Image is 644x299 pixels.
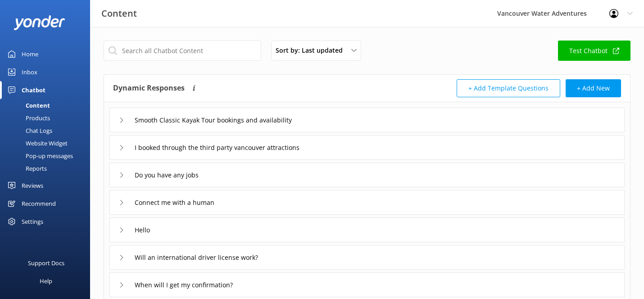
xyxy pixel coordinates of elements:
div: Recommend [22,195,56,213]
span: Sort by: Last updated [276,45,348,55]
a: Website Widget [5,137,90,149]
div: Website Widget [5,137,68,149]
div: Products [5,112,50,124]
a: Products [5,112,90,124]
a: Pop-up messages [5,149,90,162]
button: + Add New [566,79,621,97]
div: Chatbot [22,81,45,99]
div: Content [5,99,50,112]
div: Reports [5,162,47,175]
div: Pop-up messages [5,149,73,162]
h4: Dynamic Responses [113,79,185,97]
input: Search all Chatbot Content [104,41,261,61]
h3: Content [101,6,137,21]
a: Reports [5,162,90,175]
div: Help [40,272,52,290]
div: Support Docs [28,254,64,272]
div: Inbox [22,63,37,81]
a: Test Chatbot [558,41,630,61]
button: + Add Template Questions [457,79,560,97]
a: Chat Logs [5,124,90,137]
img: yonder-white-logo.png [14,15,65,30]
div: Chat Logs [5,124,52,137]
div: Home [22,45,38,63]
div: Reviews [22,177,43,195]
div: Settings [22,213,43,231]
a: Content [5,99,90,112]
